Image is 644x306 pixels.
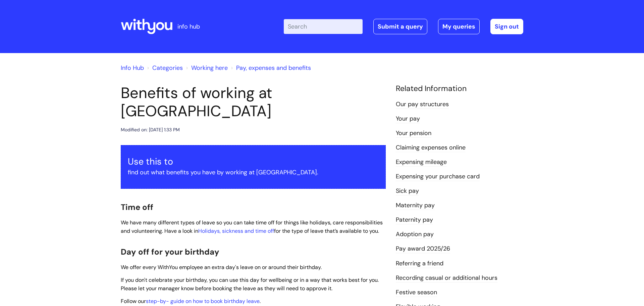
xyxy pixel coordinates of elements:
[146,298,260,305] a: step-by- guide on how to book birthday leave
[396,245,450,253] a: Pay award 2025/26
[396,216,433,224] a: Paternity pay
[396,230,434,239] a: Adoption pay
[184,62,228,73] li: Working here
[198,227,274,234] a: Holidays, sickness and time off
[396,84,523,93] h4: Related Information
[396,288,437,297] a: Festive season
[128,167,379,178] p: find out what benefits you have by working at [GEOGRAPHIC_DATA].
[396,115,420,123] a: Your pay
[229,62,311,73] li: Pay, expenses and benefits
[438,19,480,34] a: My queries
[121,247,219,257] span: Day off for your birthday
[121,264,322,271] span: We offer every WithYou employee an extra day's leave on or around their birthday.
[121,219,383,234] span: We have many different types of leave so you can take time off for things like holidays, care res...
[121,276,379,292] span: If you don't celebrate your birthday, you can use this day for wellbeing or in a way that works b...
[396,172,480,181] a: Expensing your purchase card
[121,298,261,305] span: Follow our .
[396,201,435,210] a: Maternity pay
[121,202,153,212] span: Time off
[177,21,200,32] p: info hub
[373,19,427,34] a: Submit a query
[284,19,523,34] div: | -
[490,19,523,34] a: Sign out
[396,143,466,152] a: Claiming expenses online
[396,129,431,138] a: Your pension
[128,156,379,167] h3: Use this to
[191,64,228,72] a: Working here
[121,84,386,120] h1: Benefits of working at [GEOGRAPHIC_DATA]
[396,274,497,282] a: Recording casual or additional hours
[396,187,419,195] a: Sick pay
[121,64,144,72] a: Info Hub
[152,64,183,72] a: Categories
[284,19,363,34] input: Search
[121,126,180,134] div: Modified on: [DATE] 1:33 PM
[146,62,183,73] li: Solution home
[396,158,447,167] a: Expensing mileage
[396,259,443,268] a: Referring a friend
[396,100,449,109] a: Our pay structures
[236,64,311,72] a: Pay, expenses and benefits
